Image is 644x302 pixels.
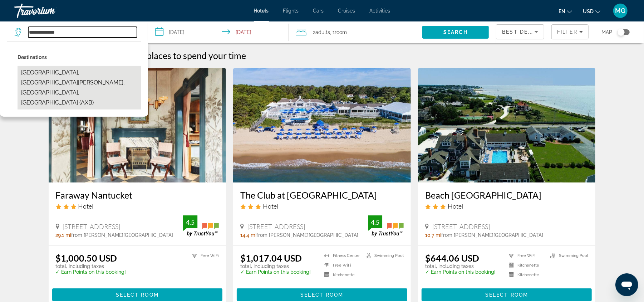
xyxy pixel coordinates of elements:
li: Swimming Pool [362,253,404,259]
button: Search [422,26,489,39]
p: City options [18,52,141,62]
input: Search hotel destination [28,27,137,38]
div: 3 star Hotel [425,202,589,210]
p: ✓ Earn Points on this booking! [425,269,496,275]
a: Select Room [237,290,407,298]
button: Select Room [422,288,592,301]
span: Hotel [448,202,463,210]
div: 3 star Hotel [240,202,404,210]
span: , 1 [330,27,347,37]
p: total, including taxes [240,263,311,269]
img: Beach Breeze Inn [418,68,596,182]
a: Hotels [254,8,269,14]
span: [STREET_ADDRESS] [63,223,121,230]
img: TrustYou guest rating badge [368,215,404,237]
a: Travorium [14,1,86,20]
button: Change language [559,6,572,16]
span: MG [615,7,626,14]
span: 29.1 mi [56,232,72,238]
div: 4.5 [183,218,197,226]
span: [STREET_ADDRESS] [247,223,305,230]
p: ✓ Earn Points on this booking! [56,269,126,275]
div: 3 star Hotel [56,202,219,210]
ins: $644.06 USD [425,253,479,263]
button: Toggle map [612,29,630,35]
li: Free WiFi [321,262,362,268]
a: The Club at [GEOGRAPHIC_DATA] [240,190,404,200]
span: from [PERSON_NAME][GEOGRAPHIC_DATA] [72,232,173,238]
span: Hotel [78,202,94,210]
mat-select: Sort by [502,28,538,36]
ins: $1,000.50 USD [56,253,117,263]
button: Filters [551,24,589,39]
span: from [PERSON_NAME][GEOGRAPHIC_DATA] [256,232,358,238]
span: 10.7 mi [425,232,441,238]
p: ✓ Earn Points on this booking! [240,269,311,275]
a: Select Room [422,290,592,298]
a: Cars [313,8,324,14]
a: Beach [GEOGRAPHIC_DATA] [425,190,589,200]
span: Select Room [116,292,159,298]
span: Best Deals [502,29,539,35]
button: Change currency [583,6,600,16]
div: 4.5 [368,218,382,226]
span: places to spend your time [147,50,246,61]
li: Kitchenette [505,262,547,268]
span: Select Room [300,292,343,298]
a: Select Room [52,290,223,298]
a: Flights [283,8,299,14]
span: 14.4 mi [240,232,256,238]
a: Activities [370,8,390,14]
span: from [PERSON_NAME][GEOGRAPHIC_DATA] [441,232,543,238]
li: Fitness Center [321,253,362,259]
button: Select Room [237,288,407,301]
button: Select Room [52,288,223,301]
li: Free WiFi [188,253,219,259]
span: Select Room [485,292,528,298]
a: Faraway Nantucket [56,190,219,200]
button: Select check in and out date [148,21,289,43]
p: total, including taxes [56,263,126,269]
p: total, including taxes [425,263,496,269]
iframe: Button to launch messaging window [615,273,638,296]
span: [STREET_ADDRESS] [432,223,490,230]
h2: 53 [136,50,246,61]
span: USD [583,9,594,14]
li: Kitchenette [321,272,362,278]
img: Faraway Nantucket [49,68,226,182]
span: Adults [315,29,330,35]
span: Search [443,29,468,35]
span: Hotel [263,202,278,210]
button: User Menu [611,3,630,18]
span: Room [335,29,347,35]
a: Cruises [338,8,355,14]
button: Select city: Alexandria Bay, St. Lawrence Seaway, NY, United States (AXB) [18,66,141,109]
span: en [559,9,565,14]
img: The Club at New Seabury [233,68,411,182]
ins: $1,017.04 USD [240,253,302,263]
li: Free WiFi [505,253,547,259]
li: Swimming Pool [547,253,588,259]
span: Filter [557,29,577,35]
span: Map [601,27,612,37]
span: 2 [313,27,330,37]
li: Kitchenette [505,272,547,278]
img: TrustYou guest rating badge [183,215,219,237]
button: Travelers: 2 adults, 0 children [289,21,422,43]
